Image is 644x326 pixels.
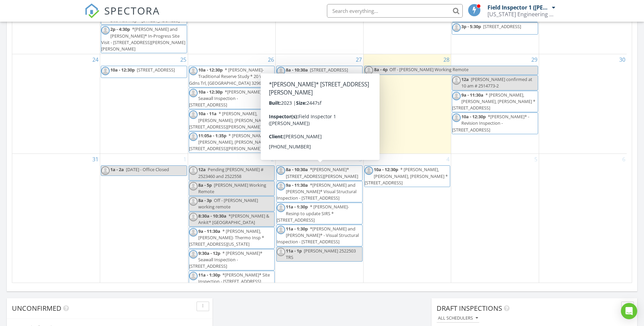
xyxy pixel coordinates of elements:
[270,154,275,165] a: Go to September 2, 2025
[277,204,349,223] a: 11a - 1:30p * [PERSON_NAME]- Resinp to update SIRS * [STREET_ADDRESS]
[277,182,285,190] img: default-user-f0147aede5fd5fa78ca7ade42f37bd4542148d508eef1c3d3ea960f66861d68b.jpg
[189,228,264,247] span: * [PERSON_NAME], [PERSON_NAME]- Thermo Insp * [STREET_ADDRESS][US_STATE]
[461,114,486,120] span: 10a - 12:30p
[266,54,275,65] a: Go to August 26, 2025
[182,154,188,165] a: Go to September 1, 2025
[286,83,351,89] a: 10a - 12:30p [STREET_ADDRESS]
[286,166,308,172] span: 8a - 10:30a
[487,11,555,18] div: Florida Engineering LLC
[110,166,124,172] span: 1a - 2a
[104,3,160,18] span: SPECTORA
[286,204,308,210] span: 11a - 1:30p
[189,66,275,87] a: 10a - 12:30p * [PERSON_NAME]- Traditional Reserve Study * 20 Vis Gdns Trl, [GEOGRAPHIC_DATA] 32962
[91,154,100,165] a: Go to August 31, 2025
[437,304,502,313] span: Draft Inspections
[452,114,529,133] a: 10a - 12:30p *[PERSON_NAME]* - Revision Inspection - [STREET_ADDRESS]
[354,54,363,65] a: Go to August 27, 2025
[286,182,308,188] span: 9a - 11:30a
[365,66,373,75] img: default-user-f0147aede5fd5fa78ca7ade42f37bd4542148d508eef1c3d3ea960f66861d68b.jpg
[452,76,461,85] img: default-user-f0147aede5fd5fa78ca7ade42f37bd4542148d508eef1c3d3ea960f66861d68b.jpg
[277,83,285,91] img: default-user-f0147aede5fd5fa78ca7ade42f37bd4542148d508eef1c3d3ea960f66861d68b.jpg
[101,26,185,52] a: 2p - 4:30p *[PERSON_NAME] and [PERSON_NAME]* In-Progress Site Visit - [STREET_ADDRESS][PERSON_NAM...
[363,54,451,154] td: Go to August 28, 2025
[101,66,187,78] a: 10a - 12:30p [STREET_ADDRESS]
[277,67,285,75] img: default-user-f0147aede5fd5fa78ca7ade42f37bd4542148d508eef1c3d3ea960f66861d68b.jpg
[12,304,61,313] span: Unconfirmed
[189,89,264,108] span: *[PERSON_NAME]* Seawall Inspection - [STREET_ADDRESS]
[530,54,539,65] a: Go to August 29, 2025
[374,166,398,172] span: 10a - 12:30p
[188,154,276,287] td: Go to September 2, 2025
[276,165,363,180] a: 8a - 10:30a *[PERSON_NAME]* [STREET_ADDRESS][PERSON_NAME]
[277,226,359,245] a: 11a - 1:30p *[PERSON_NAME] and [PERSON_NAME]* - Visual Structural Inspection - [STREET_ADDRESS]
[365,166,373,175] img: default-user-f0147aede5fd5fa78ca7ade42f37bd4542148d508eef1c3d3ea960f66861d68b.jpg
[364,165,450,187] a: 10a - 12:30p * [PERSON_NAME], [PERSON_NAME], [PERSON_NAME] * [STREET_ADDRESS]
[277,182,356,201] span: *[PERSON_NAME] and [PERSON_NAME]* Visual Structural Inspection - [STREET_ADDRESS]
[452,92,535,111] span: * [PERSON_NAME], [PERSON_NAME], [PERSON_NAME] * [STREET_ADDRESS]
[189,110,272,129] span: * [PERSON_NAME], [PERSON_NAME], [PERSON_NAME] * [STREET_ADDRESS][PERSON_NAME]
[277,204,349,223] span: * [PERSON_NAME]- Resinp to update SIRS * [STREET_ADDRESS]
[198,166,206,172] span: 12a
[85,3,99,18] img: The Best Home Inspection Software - Spectora
[198,213,269,225] span: *[PERSON_NAME] & Ankit* [GEOGRAPHIC_DATA]
[110,26,130,32] span: 2p - 4:30p
[286,226,308,232] span: 11a - 1:30p
[276,154,364,287] td: Go to September 3, 2025
[198,213,226,219] span: 8:30a - 10:30a
[137,67,175,73] span: [STREET_ADDRESS]
[461,92,483,98] span: 9a - 11:30a
[189,133,198,141] img: default-user-f0147aede5fd5fa78ca7ade42f37bd4542148d508eef1c3d3ea960f66861d68b.jpg
[189,250,198,259] img: default-user-f0147aede5fd5fa78ca7ade42f37bd4542148d508eef1c3d3ea960f66861d68b.jpg
[437,314,479,323] button: All schedulers
[461,76,469,82] span: 12a
[363,154,451,287] td: Go to September 4, 2025
[483,23,521,29] span: [STREET_ADDRESS]
[312,83,350,89] span: [STREET_ADDRESS]
[539,154,627,287] td: Go to September 6, 2025
[189,67,265,86] span: * [PERSON_NAME]- Traditional Reserve Study * 20 Vis Gdns Trl, [GEOGRAPHIC_DATA] 32962
[100,54,188,154] td: Go to August 25, 2025
[198,110,217,117] span: 10a - 11a
[357,154,363,165] a: Go to September 3, 2025
[286,248,302,254] span: 11a - 1p
[189,67,198,75] img: default-user-f0147aede5fd5fa78ca7ade42f37bd4542148d508eef1c3d3ea960f66861d68b.jpg
[451,154,539,287] td: Go to September 5, 2025
[277,226,359,245] span: *[PERSON_NAME] and [PERSON_NAME]* - Visual Structural Inspection - [STREET_ADDRESS]
[189,249,275,271] a: 9:30a - 12p * [PERSON_NAME]* Seawall Inspection - [STREET_ADDRESS]
[276,225,363,246] a: 11a - 1:30p *[PERSON_NAME] and [PERSON_NAME]* - Visual Structural Inspection - [STREET_ADDRESS]
[189,166,198,175] img: default-user-f0147aede5fd5fa78ca7ade42f37bd4542148d508eef1c3d3ea960f66861d68b.jpg
[277,204,285,212] img: default-user-f0147aede5fd5fa78ca7ade42f37bd4542148d508eef1c3d3ea960f66861d68b.jpg
[461,23,481,29] span: 3p - 5:30p
[487,4,550,11] div: Field Inspector 1 ([PERSON_NAME])
[365,166,448,185] a: 10a - 12:30p * [PERSON_NAME], [PERSON_NAME], [PERSON_NAME] * [STREET_ADDRESS]
[101,26,185,52] span: *[PERSON_NAME] and [PERSON_NAME]* In-Progress Site Visit - [STREET_ADDRESS][PERSON_NAME][PERSON_N...
[188,54,276,154] td: Go to August 26, 2025
[189,250,262,269] a: 9:30a - 12p * [PERSON_NAME]* Seawall Inspection - [STREET_ADDRESS]
[286,166,358,179] span: *[PERSON_NAME]* [STREET_ADDRESS][PERSON_NAME]
[451,54,539,154] td: Go to August 29, 2025
[276,203,363,224] a: 11a - 1:30p * [PERSON_NAME]- Resinp to update SIRS * [STREET_ADDRESS]
[101,166,110,175] img: default-user-f0147aede5fd5fa78ca7ade42f37bd4542148d508eef1c3d3ea960f66861d68b.jpg
[452,92,535,111] a: 9a - 11:30a * [PERSON_NAME], [PERSON_NAME], [PERSON_NAME] * [STREET_ADDRESS]
[452,114,461,122] img: default-user-f0147aede5fd5fa78ca7ade42f37bd4542148d508eef1c3d3ea960f66861d68b.jpg
[286,248,356,260] span: [PERSON_NAME] 2522503 TRS
[277,182,356,201] a: 9a - 11:30a *[PERSON_NAME] and [PERSON_NAME]* Visual Structural Inspection - [STREET_ADDRESS]
[189,110,272,129] a: 10a - 11a * [PERSON_NAME], [PERSON_NAME], [PERSON_NAME] * [STREET_ADDRESS][PERSON_NAME]
[189,88,275,109] a: 10a - 12:30p *[PERSON_NAME]* Seawall Inspection - [STREET_ADDRESS]
[618,54,627,65] a: Go to August 30, 2025
[110,67,176,73] a: 10a - 12:30p [STREET_ADDRESS]
[452,91,538,113] a: 9a - 11:30a * [PERSON_NAME], [PERSON_NAME], [PERSON_NAME] * [STREET_ADDRESS]
[189,133,272,151] span: * [PERSON_NAME], [PERSON_NAME], [PERSON_NAME] * [STREET_ADDRESS][PERSON_NAME]
[189,250,262,269] span: * [PERSON_NAME]* Seawall Inspection - [STREET_ADDRESS]
[189,197,198,206] img: default-user-f0147aede5fd5fa78ca7ade42f37bd4542148d508eef1c3d3ea960f66861d68b.jpg
[277,226,285,234] img: default-user-f0147aede5fd5fa78ca7ade42f37bd4542148d508eef1c3d3ea960f66861d68b.jpg
[198,67,223,73] span: 10a - 12:30p
[286,166,359,179] a: 8a - 10:30a *[PERSON_NAME]* [STREET_ADDRESS][PERSON_NAME]
[198,197,212,203] span: 8a - 3p
[198,250,220,256] span: 9:30a - 12p
[189,131,275,153] a: 11:05a - 1:35p * [PERSON_NAME], [PERSON_NAME], [PERSON_NAME] * [STREET_ADDRESS][PERSON_NAME]
[101,26,110,35] img: default-user-f0147aede5fd5fa78ca7ade42f37bd4542148d508eef1c3d3ea960f66861d68b.jpg
[621,303,637,319] div: Open Intercom Messenger
[438,316,478,321] div: All schedulers
[189,227,275,249] a: 9a - 11:30a * [PERSON_NAME], [PERSON_NAME]- Thermo Insp * [STREET_ADDRESS][US_STATE]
